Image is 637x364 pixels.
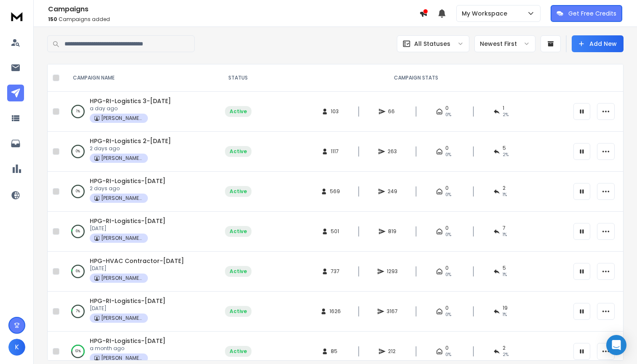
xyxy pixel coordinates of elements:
span: 0 [445,185,449,191]
div: Active [230,268,247,275]
span: 3167 [387,308,398,315]
span: 0% [445,311,451,318]
span: 2 % [503,351,509,358]
td: 6%HPG-RI-Logistics-[DATE][DATE][PERSON_NAME] Property Group [63,212,213,252]
p: 6 % [76,227,80,236]
div: Active [230,228,247,235]
p: My Workspace [462,9,511,18]
span: 0 [445,305,449,311]
th: CAMPAIGN NAME [63,64,213,92]
span: 66 [388,108,396,115]
td: 6%HPG-HVAC Contractor-[DATE][DATE][PERSON_NAME] Property Group [63,252,213,292]
div: Open Intercom Messenger [606,335,626,355]
span: 103 [331,108,339,115]
span: 263 [388,148,397,155]
p: [PERSON_NAME] Property Group [101,195,143,202]
span: 1117 [331,148,339,155]
a: HPG-RI-Logistics-[DATE] [90,337,166,345]
span: 2 % [503,112,509,118]
p: Get Free Credits [568,9,616,18]
span: 1 % [503,191,507,198]
span: 2 % [503,151,509,158]
p: [PERSON_NAME] Property Group [101,315,143,321]
div: Active [230,308,247,315]
td: 1%HPG-RI-Logistics 3-[DATE]a day ago[PERSON_NAME] Property Group [63,92,213,132]
p: [PERSON_NAME] Property Group [101,235,143,242]
span: 249 [388,188,397,195]
span: 212 [388,348,396,355]
a: HPG-RI-Logistics-[DATE] [90,217,166,225]
img: logo [8,8,25,24]
span: 19 [503,305,508,311]
td: 0%HPG-RI-Logistics-[DATE]2 days ago[PERSON_NAME] Property Group [63,172,213,212]
span: 0% [445,271,451,278]
p: [PERSON_NAME] Property Group [101,115,143,122]
p: [DATE] [90,265,184,272]
span: 0% [445,151,451,158]
span: 0% [445,191,451,198]
button: Get Free Credits [551,5,622,22]
button: K [8,339,25,356]
p: 0 % [76,187,80,196]
span: 5 [503,145,506,151]
span: 0% [445,231,451,238]
p: [PERSON_NAME] Property Group [101,155,143,162]
span: 1293 [387,268,398,275]
p: 61 % [75,347,81,356]
div: Active [230,348,247,355]
th: CAMPAIGN STATS [263,64,568,92]
button: Newest First [474,35,535,52]
p: [DATE] [90,225,166,232]
div: Active [230,188,247,195]
span: 501 [331,228,339,235]
p: [PERSON_NAME] Property Group [101,275,143,282]
span: 0 [445,265,449,271]
p: 6 % [76,267,80,276]
span: 7 [503,225,506,231]
span: 1 % [503,271,507,278]
button: Add New [572,35,624,52]
span: 0% [445,112,451,118]
p: 2 days ago [90,185,166,192]
p: 1 % [76,107,80,116]
span: 737 [331,268,340,275]
span: HPG-RI-Logistics-[DATE] [90,297,166,305]
a: HPG-RI-Logistics 2-[DATE] [90,137,171,145]
td: 0%HPG-RI-Logistics 2-[DATE]2 days ago[PERSON_NAME] Property Group [63,132,213,172]
span: 569 [330,188,340,195]
span: 819 [388,228,396,235]
a: HPG-HVAC Contractor-[DATE] [90,257,184,265]
h1: Campaigns [48,4,419,14]
p: 0 % [76,147,80,156]
p: 2 days ago [90,145,171,152]
p: a day ago [90,105,171,112]
span: 1 [503,105,504,112]
p: [PERSON_NAME] Property Group [101,355,143,361]
span: 1 % [503,311,507,318]
a: HPG-RI-Logistics 3-[DATE] [90,97,171,105]
span: 0 [445,145,449,151]
span: 0 [445,225,449,231]
p: [DATE] [90,305,166,312]
span: 5 [503,265,506,271]
p: All Statuses [414,40,450,48]
span: 1626 [329,308,341,315]
div: Active [230,148,247,155]
span: 0 [445,105,449,112]
p: a month ago [90,345,166,352]
span: 85 [331,348,339,355]
td: 7%HPG-RI-Logistics-[DATE][DATE][PERSON_NAME] Property Group [63,292,213,332]
a: HPG-RI-Logistics-[DATE] [90,177,166,185]
span: 1 % [503,231,507,238]
span: 2 [503,345,506,351]
p: Campaigns added [48,16,419,23]
span: 0% [445,351,451,358]
th: STATUS [213,64,263,92]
